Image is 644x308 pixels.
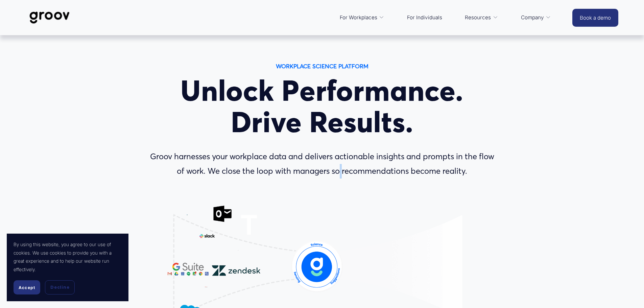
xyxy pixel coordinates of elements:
[7,234,128,301] section: Cookie banner
[461,9,501,26] a: folder dropdown
[45,280,75,294] button: Decline
[465,13,491,22] span: Resources
[518,9,554,26] a: folder dropdown
[50,284,69,290] span: Decline
[404,9,446,26] a: For Individuals
[336,9,388,26] a: folder dropdown
[340,13,377,22] span: For Workplaces
[19,285,35,290] span: Accept
[14,280,40,294] button: Accept
[276,63,368,70] strong: WORKPLACE SCIENCE PLATFORM
[145,75,499,138] h1: Unlock Performance. Drive Results.
[145,149,499,179] p: Groov harnesses your workplace data and delivers actionable insights and prompts in the flow of w...
[26,6,73,29] img: Groov | Workplace Science Platform | Unlock Performance | Drive Results
[14,240,122,274] p: By using this website, you agree to our use of cookies. We use cookies to provide you with a grea...
[521,13,544,22] span: Company
[572,9,618,27] a: Book a demo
